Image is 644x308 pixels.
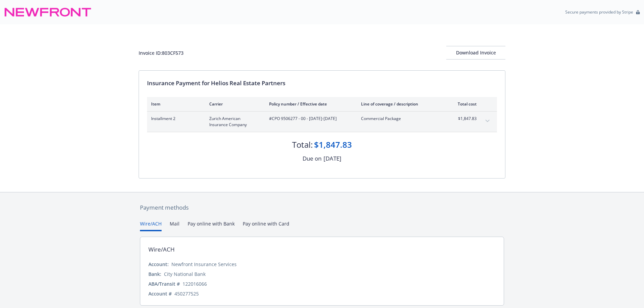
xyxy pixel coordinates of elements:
div: 450277525 [174,290,199,297]
div: Total: [292,139,313,150]
button: Pay online with Card [243,220,289,231]
div: Due on [303,154,321,163]
div: City National Bank [164,270,206,278]
div: 122016066 [183,280,207,287]
span: Installment 2 [151,116,198,122]
div: [DATE] [324,154,341,163]
div: Newfront Insurance Services [171,261,237,268]
div: Bank: [148,270,161,278]
div: Insurance Payment for Helios Real Estate Partners [147,79,497,88]
span: #CPO 9506277 - 00 - [DATE]-[DATE] [269,116,350,122]
div: Line of coverage / description [361,101,440,107]
div: Account # [148,290,172,297]
div: Item [151,101,198,107]
button: Pay online with Bank [188,220,235,231]
button: Mail [170,220,180,231]
div: Total cost [451,101,477,107]
div: Invoice ID: 803CF573 [139,49,184,56]
span: $1,847.83 [451,116,477,122]
div: Wire/ACH [148,245,175,254]
div: Account: [148,261,169,268]
div: Carrier [209,101,258,107]
button: expand content [482,116,493,126]
div: Policy number / Effective date [269,101,350,107]
div: ABA/Transit # [148,280,180,287]
p: Secure payments provided by Stripe [565,9,633,15]
span: Commercial Package [361,116,440,122]
button: Download Invoice [446,46,505,60]
span: Zurich American Insurance Company [209,116,258,128]
div: $1,847.83 [314,139,352,150]
div: Payment methods [140,203,504,212]
div: Installment 2Zurich American Insurance Company#CPO 9506277 - 00 - [DATE]-[DATE]Commercial Package... [147,112,497,132]
div: Download Invoice [446,46,505,59]
button: Wire/ACH [140,220,162,231]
